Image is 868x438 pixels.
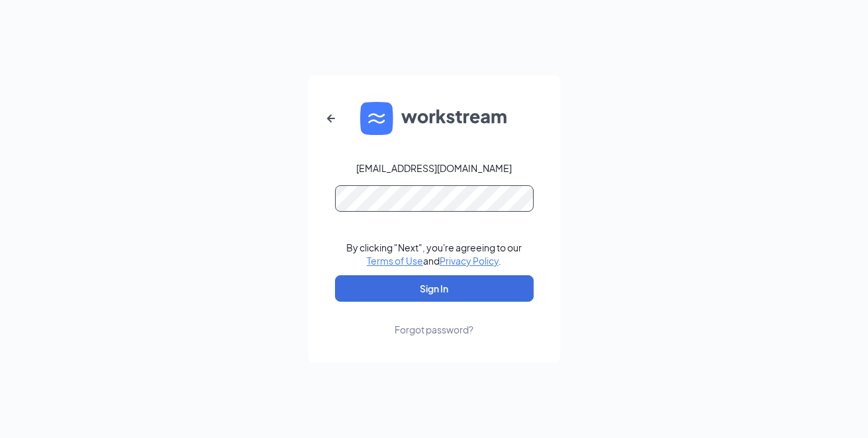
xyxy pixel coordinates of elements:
[367,255,423,267] a: Terms of Use
[346,241,522,267] div: By clicking "Next", you're agreeing to our and .
[356,161,512,175] div: [EMAIL_ADDRESS][DOMAIN_NAME]
[335,275,534,302] button: Sign In
[395,302,473,336] a: Forgot password?
[360,102,508,135] img: WS logo and Workstream text
[440,255,499,267] a: Privacy Policy
[323,110,339,126] svg: ArrowLeftNew
[315,103,347,134] button: ArrowLeftNew
[395,323,473,336] div: Forgot password?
